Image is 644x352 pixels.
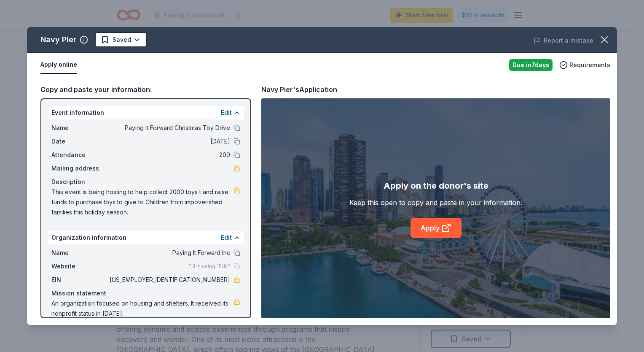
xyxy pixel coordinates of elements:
[40,56,77,74] button: Apply online
[188,263,230,270] span: Fill in using "Edit"
[113,35,131,45] span: Saved
[509,59,553,71] div: Due in 7 days
[51,187,233,217] span: This event is being hosting to help collect 2000 toys t and raise funds to purchase toys to give ...
[384,179,488,192] div: Apply on the donor's site
[221,233,232,243] button: Edit
[559,60,610,70] button: Requirements
[51,288,240,298] div: Mission statement
[48,106,244,119] div: Event information
[349,198,522,208] div: Keep this open to copy and paste in your information.
[51,261,108,271] span: Website
[40,33,76,46] div: Navy Pier
[51,123,108,133] span: Name
[95,32,147,47] button: Saved
[108,150,230,160] span: 200
[261,84,337,95] div: Navy Pier's Application
[51,248,108,258] span: Name
[411,218,462,238] a: Apply
[40,84,251,95] div: Copy and paste your information:
[108,248,230,258] span: Paying It Forward Inc
[569,60,610,70] span: Requirements
[51,150,108,160] span: Attendance
[51,136,108,146] span: Date
[108,275,230,285] span: [US_EMPLOYER_IDENTIFICATION_NUMBER]
[108,123,230,133] span: Paying It Forward Christmas Toy Drive
[51,298,233,319] span: An organization focused on housing and shelters. It received its nonprofit status in [DATE].
[51,275,108,285] span: EIN
[534,35,593,46] button: Report a mistake
[51,177,240,187] div: Description
[48,231,244,244] div: Organization information
[108,136,230,146] span: [DATE]
[51,163,108,173] span: Mailing address
[221,108,232,118] button: Edit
